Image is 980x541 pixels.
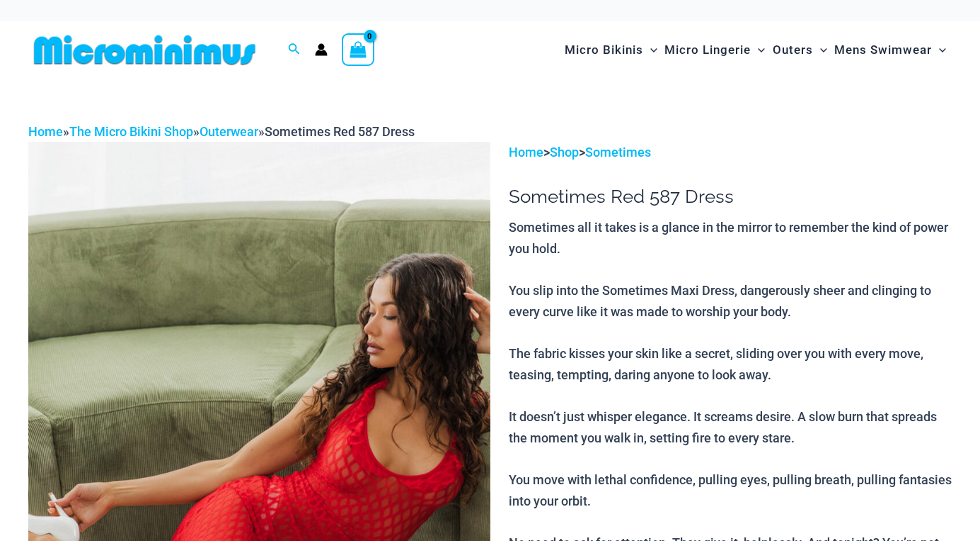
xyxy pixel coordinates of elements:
a: Micro LingerieMenu ToggleMenu Toggle [661,28,768,72]
a: Micro BikinisMenu ToggleMenu Toggle [561,28,661,72]
h1: Sometimes Red 587 Dress [509,186,952,208]
span: Micro Lingerie [664,32,751,68]
span: Mens Swimwear [834,32,932,68]
a: OutersMenu ToggleMenu Toggle [769,28,831,72]
span: Sometimes Red 587 Dress [265,124,415,139]
a: The Micro Bikini Shop [69,124,193,139]
a: Home [28,124,63,139]
a: Outerwear [200,124,258,139]
span: Micro Bikinis [565,32,643,68]
nav: Site Navigation [559,26,952,74]
span: Menu Toggle [751,32,765,68]
span: Menu Toggle [643,32,657,68]
p: > > [509,142,952,163]
a: Sometimes [585,145,651,160]
span: » » » [28,124,415,139]
span: Menu Toggle [813,32,827,68]
a: Mens SwimwearMenu ToggleMenu Toggle [831,28,950,72]
a: Home [509,145,543,160]
span: Outers [773,32,813,68]
a: Account icon link [315,43,328,56]
a: View Shopping Cart, empty [342,33,374,66]
span: Menu Toggle [932,32,946,68]
a: Search icon link [288,41,301,59]
a: Shop [550,145,579,160]
img: MM SHOP LOGO FLAT [28,34,261,66]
